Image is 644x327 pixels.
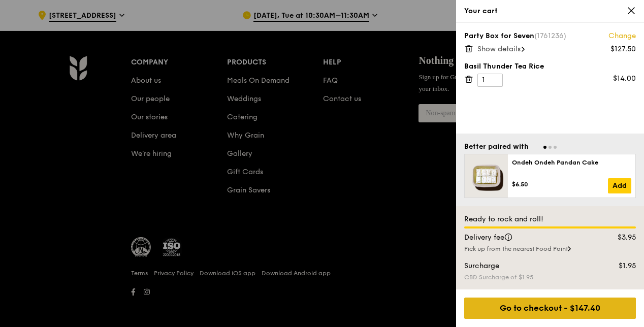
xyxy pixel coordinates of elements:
[458,233,596,243] div: Delivery fee
[512,180,608,188] div: $6.50
[458,261,596,271] div: Surcharge
[554,146,557,149] span: Go to slide 3
[464,214,636,224] div: Ready to rock and roll!
[464,273,636,281] div: CBD Surcharge of $1.95
[596,233,642,243] div: $3.95
[464,245,636,253] div: Pick up from the nearest Food Point
[464,6,636,16] div: Your cart
[477,45,521,53] span: Show details
[464,298,636,319] div: Go to checkout - $147.40
[608,31,636,41] a: Change
[549,146,552,149] span: Go to slide 2
[543,146,546,149] span: Go to slide 1
[610,44,636,54] div: $127.50
[534,31,566,40] span: (1761236)
[608,178,631,193] a: Add
[613,74,636,84] div: $14.00
[464,142,529,152] div: Better paired with
[464,31,636,41] div: Party Box for Seven
[464,61,636,72] div: Basil Thunder Tea Rice
[512,158,631,167] div: Ondeh Ondeh Pandan Cake
[596,261,642,271] div: $1.95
